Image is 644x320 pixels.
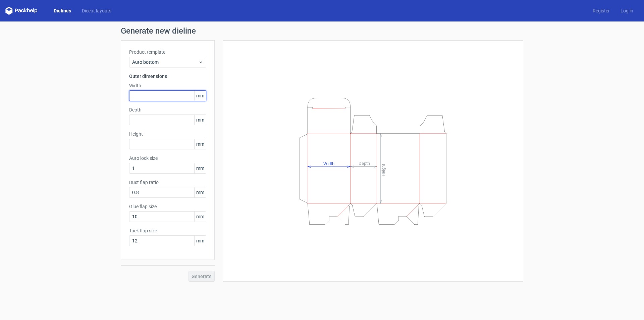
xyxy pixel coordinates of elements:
span: mm [194,91,206,101]
label: Dust flap ratio [129,179,206,186]
label: Width [129,82,206,89]
label: Product template [129,49,206,55]
label: Height [129,131,206,137]
a: Log in [615,7,639,14]
span: mm [194,139,206,149]
span: mm [194,115,206,125]
span: mm [194,163,206,173]
label: Auto lock size [129,155,206,162]
h1: Generate new dieline [121,27,523,35]
a: Register [587,7,615,14]
span: mm [194,187,206,197]
label: Tuck flap size [129,227,206,234]
tspan: Height [381,164,386,176]
span: mm [194,236,206,246]
tspan: Depth [359,161,370,166]
label: Glue flap size [129,203,206,210]
a: Dielines [48,7,76,14]
span: mm [194,212,206,222]
label: Depth [129,106,206,113]
tspan: Width [323,161,334,166]
h3: Outer dimensions [129,73,206,80]
a: Diecut layouts [76,7,117,14]
span: Auto bottom [132,59,198,65]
